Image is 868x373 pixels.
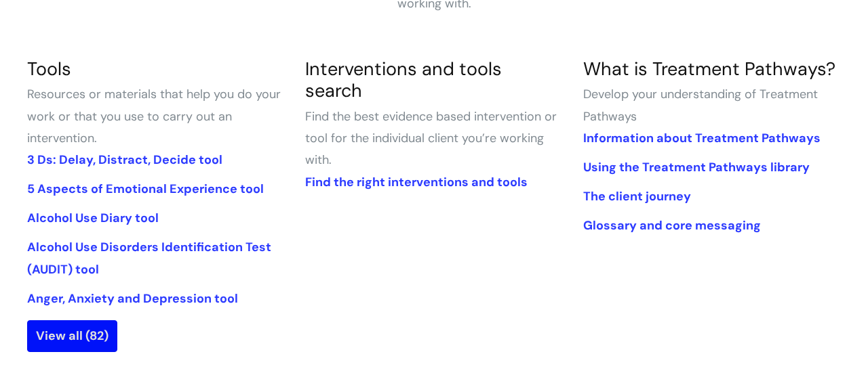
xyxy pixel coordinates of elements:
[27,152,222,168] a: 3 Ds: Delay, Distract, Decide tool
[583,57,835,81] a: What is Treatment Pathways?
[583,217,761,234] a: Glossary and core messaging
[27,290,238,307] a: Anger, Anxiety and Depression tool
[305,174,528,190] a: Find the right interventions and tools
[27,320,117,351] a: View all (82)
[27,210,159,226] a: Alcohol Use Diary tool
[583,86,818,124] span: Develop your understanding of Treatment Pathways
[27,181,264,197] a: 5 Aspects of Emotional Experience tool
[583,130,821,146] a: Information about Treatment Pathways
[583,188,691,204] a: The client journey
[27,239,271,277] a: Alcohol Use Disorders Identification Test (AUDIT) tool
[583,159,810,175] a: Using the Treatment Pathways library
[305,108,557,169] span: Find the best evidence based intervention or tool for the individual client you’re working with.
[305,57,502,102] a: Interventions and tools search
[27,57,71,81] a: Tools
[27,86,281,146] span: Resources or materials that help you do your work or that you use to carry out an intervention.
